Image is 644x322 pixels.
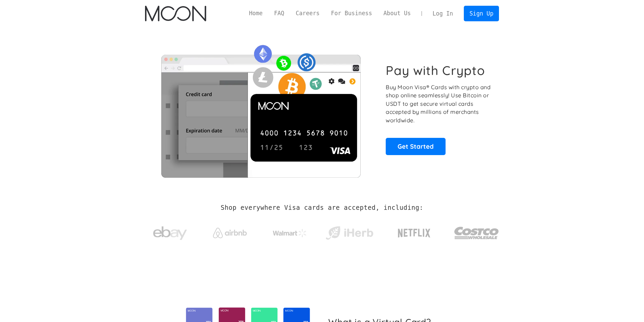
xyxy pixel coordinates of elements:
a: Sign Up [464,6,499,21]
img: Netflix [397,225,431,242]
a: iHerb [324,218,375,245]
a: About Us [378,9,416,18]
a: Get Started [386,138,446,155]
a: Log In [427,6,459,21]
a: home [145,6,206,21]
img: Walmart [273,229,307,237]
a: Home [243,9,268,18]
a: ebay [145,216,195,247]
img: iHerb [324,224,375,242]
a: For Business [325,9,378,18]
a: Netflix [384,218,445,245]
h1: Pay with Crypto [386,63,485,78]
h2: Shop everywhere Visa cards are accepted, including: [221,204,423,212]
a: FAQ [268,9,290,18]
img: Moon Logo [145,6,206,21]
a: Costco [454,214,499,249]
img: Moon Cards let you spend your crypto anywhere Visa is accepted. [145,40,377,177]
img: Airbnb [213,228,247,238]
img: Costco [454,220,499,246]
img: ebay [153,223,187,244]
a: Careers [290,9,325,18]
p: Buy Moon Visa® Cards with crypto and shop online seamlessly! Use Bitcoin or USDT to get secure vi... [386,83,492,125]
a: Airbnb [205,221,255,242]
a: Walmart [264,222,315,241]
